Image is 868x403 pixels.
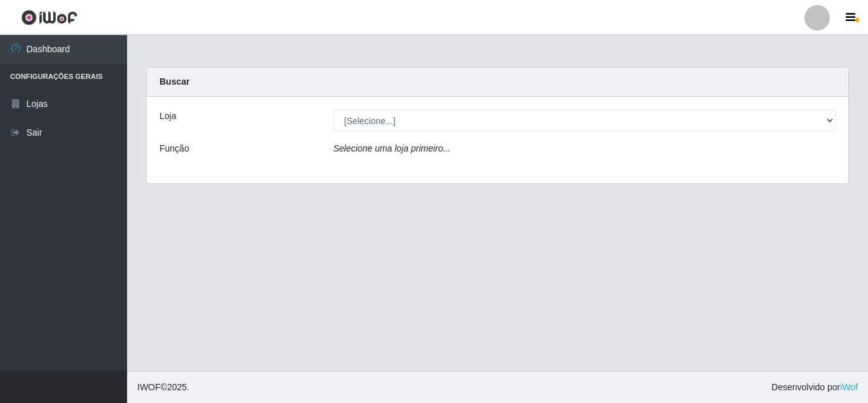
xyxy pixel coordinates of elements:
[159,110,176,123] label: Loja
[334,143,451,153] i: Selecione uma loja primeiro...
[159,142,189,155] label: Função
[771,381,858,394] span: Desenvolvido por
[137,381,189,394] span: © 2025 .
[159,76,189,87] strong: Buscar
[21,10,78,25] img: CoreUI Logo
[840,382,858,392] a: iWof
[137,382,161,392] span: IWOF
